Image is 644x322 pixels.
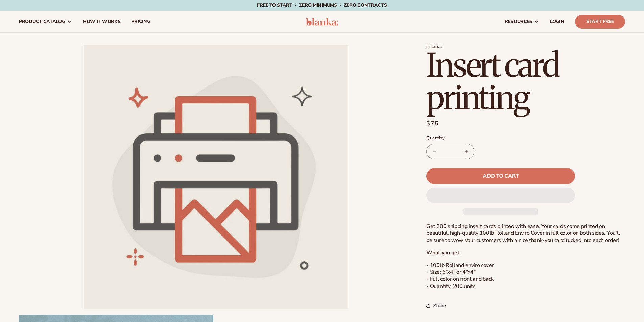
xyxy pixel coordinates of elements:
a: pricing [126,11,156,32]
a: Start Free [575,15,625,29]
span: Free to start · ZERO minimums · ZERO contracts [257,2,387,8]
span: $75 [426,119,439,128]
button: Share [426,298,448,313]
strong: What you get: [426,249,460,256]
span: Add to cart [483,173,519,179]
a: resources [499,11,545,32]
span: LOGIN [550,19,564,24]
p: Get 200 shipping insert cards printed with ease. Your cards come printed on beautiful, high-quali... [426,223,625,244]
span: How It Works [83,19,121,24]
span: product catalog [19,19,65,24]
label: Quantity [426,135,575,142]
button: Add to cart [426,168,575,184]
img: logo [306,18,338,26]
h1: Insert card printing [426,49,625,114]
span: pricing [131,19,150,24]
a: LOGIN [545,11,570,32]
span: resources [505,19,532,24]
a: product catalog [14,11,77,32]
p: - 100lb Rolland enviro cover - Size: 6”x4” or 4"x4" - Full color on front and back - Quantity: 20... [426,262,625,290]
a: How It Works [77,11,126,32]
